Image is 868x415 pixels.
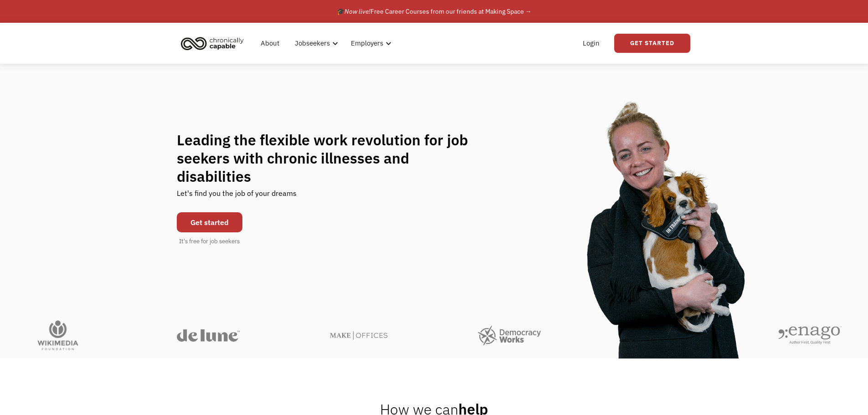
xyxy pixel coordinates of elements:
h1: Leading the flexible work revolution for job seekers with chronic illnesses and disabilities [177,131,486,185]
a: Get Started [614,34,690,53]
div: 🎓 Free Career Courses from our friends at Making Space → [337,6,532,17]
a: Get started [177,212,242,232]
div: Employers [345,29,394,58]
div: Jobseekers [295,38,330,49]
div: It's free for job seekers [179,237,240,246]
a: Login [577,29,605,58]
div: Jobseekers [289,29,341,58]
div: Employers [351,38,383,49]
em: Now live! [344,7,370,15]
div: Let's find you the job of your dreams [177,185,297,208]
img: Chronically Capable logo [178,33,247,53]
a: About [255,29,285,58]
a: home [178,33,251,53]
